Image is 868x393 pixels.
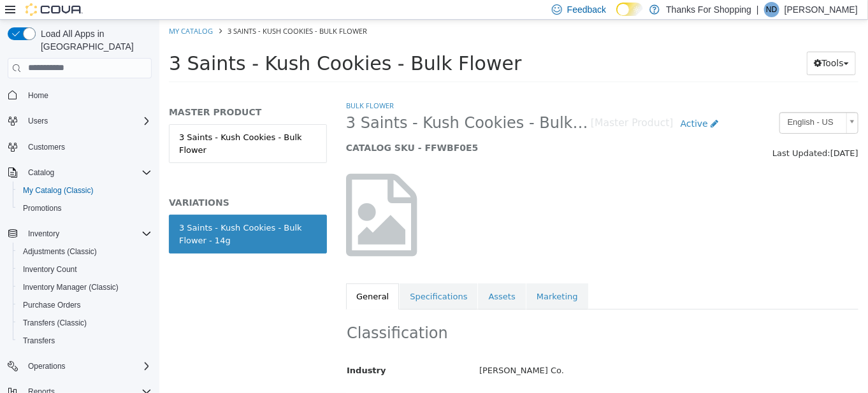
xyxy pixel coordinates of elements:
span: Active [521,99,549,109]
span: Inventory Count [23,264,77,275]
button: Home [3,86,157,104]
span: Load All Apps in [GEOGRAPHIC_DATA] [36,27,152,53]
small: [Master Product] [431,99,514,109]
button: Catalog [23,165,59,180]
span: Users [28,116,48,126]
a: Assets [319,264,366,290]
button: Promotions [13,199,157,217]
span: Home [23,87,152,103]
span: Inventory Manager (Classic) [23,282,119,292]
span: Purchase Orders [18,297,152,313]
a: English - US [620,92,699,114]
a: General [187,264,240,290]
span: Promotions [23,203,62,213]
span: Inventory Count [18,262,152,277]
button: Inventory [3,225,157,243]
span: Last Updated: [613,129,671,138]
a: Specifications [240,264,318,290]
div: 3 Saints - Kush Cookies - Bulk Flower - 14g [20,202,157,227]
span: Transfers (Classic) [18,315,152,331]
span: English - US [621,93,682,113]
button: Inventory [23,226,64,241]
a: Customers [23,139,70,155]
h5: CATALOG SKU - FFWBF0E5 [187,122,567,134]
h2: Classification [187,304,698,324]
span: Feedback [567,3,606,16]
button: Transfers (Classic) [13,314,157,332]
span: Home [28,90,48,101]
button: Users [23,113,53,129]
button: Inventory Count [13,261,157,278]
span: Customers [23,139,152,155]
span: Industry [187,346,227,355]
span: Adjustments (Classic) [18,244,152,259]
a: Bulk Flower [187,81,235,90]
span: Transfers (Classic) [23,318,87,328]
a: Purchase Orders [18,297,86,313]
span: Customers [28,142,65,152]
div: [PERSON_NAME] Co. [310,340,708,362]
span: Catalog [28,168,54,178]
span: Operations [23,359,152,374]
a: My Catalog (Classic) [18,183,99,198]
span: Dark Mode [616,16,617,17]
div: Nikki Dusyk [764,2,779,17]
span: Promotions [18,201,152,216]
button: Users [3,112,157,130]
a: Transfers (Classic) [18,315,92,331]
a: Home [23,88,54,103]
button: Operations [23,359,71,374]
input: Dark Mode [616,3,643,16]
span: Operations [28,361,66,371]
h5: VARIATIONS [10,177,168,189]
p: | [756,2,759,17]
span: Inventory [28,229,59,239]
button: Transfers [13,332,157,350]
span: Inventory [23,226,152,241]
button: Purchase Orders [13,296,157,314]
button: Operations [3,357,157,375]
a: Marketing [367,264,429,290]
span: Transfers [23,336,55,346]
h5: MASTER PRODUCT [10,87,168,98]
button: Catalog [3,164,157,182]
span: My Catalog (Classic) [23,185,94,196]
a: Inventory Count [18,262,82,277]
span: Users [23,113,152,129]
span: 3 Saints - Kush Cookies - Bulk Flower [10,32,363,55]
p: [PERSON_NAME] [785,2,858,17]
a: Promotions [18,201,67,216]
button: Inventory Manager (Classic) [13,278,157,296]
span: My Catalog (Classic) [18,183,152,198]
span: Adjustments (Classic) [23,247,97,257]
span: 3 Saints - Kush Cookies - Bulk Flower [68,6,208,16]
span: [DATE] [671,129,699,138]
a: Transfers [18,333,60,348]
span: Purchase Orders [23,300,81,310]
button: My Catalog (Classic) [13,182,157,199]
p: Thanks For Shopping [666,2,751,17]
a: 3 Saints - Kush Cookies - Bulk Flower [10,104,168,143]
a: Adjustments (Classic) [18,244,102,259]
a: Inventory Manager (Classic) [18,280,124,295]
span: Catalog [23,165,152,180]
span: Transfers [18,333,152,348]
button: Customers [3,138,157,156]
span: Inventory Manager (Classic) [18,280,152,295]
img: Cova [25,3,83,16]
button: Adjustments (Classic) [13,243,157,261]
span: 3 Saints - Kush Cookies - Bulk Flower [187,94,431,113]
a: My Catalog [10,6,54,16]
button: Tools [647,32,697,55]
span: ND [766,2,777,17]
